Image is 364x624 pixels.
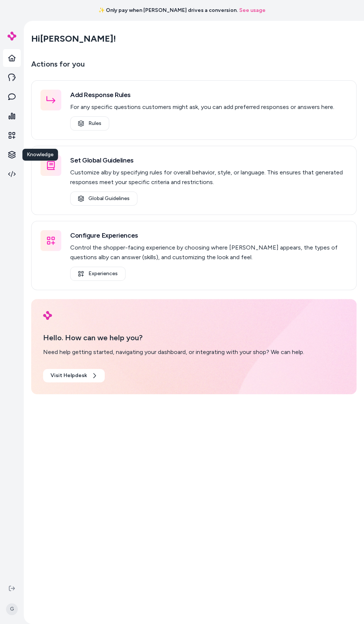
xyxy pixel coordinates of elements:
img: alby Logo [43,311,52,320]
a: See usage [239,7,266,14]
h3: Configure Experiences [70,230,347,241]
p: For any specific questions customers might ask, you can add preferred responses or answers here. [70,102,334,112]
a: Rules [70,116,109,131]
a: Global Guidelines [70,192,137,206]
h3: Set Global Guidelines [70,155,347,165]
a: Visit Helpdesk [43,369,105,382]
a: Experiences [70,267,126,281]
h3: Add Response Rules [70,90,334,100]
img: alby Logo [7,32,16,41]
p: Actions for you [31,58,357,76]
p: Control the shopper-facing experience by choosing where [PERSON_NAME] appears, the types of quest... [70,243,347,262]
div: Knowledge [22,149,58,161]
button: G [4,597,19,621]
h2: Hi [PERSON_NAME] ! [31,33,116,44]
span: G [6,603,18,615]
p: Customize alby by specifying rules for overall behavior, style, or language. This ensures that ge... [70,168,347,187]
p: Hello. How can we help you? [43,332,345,343]
div: Need help getting started, navigating your dashboard, or integrating with your shop? We can help. [43,348,345,357]
span: ✨ Only pay when [PERSON_NAME] drives a conversion. [98,7,238,14]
